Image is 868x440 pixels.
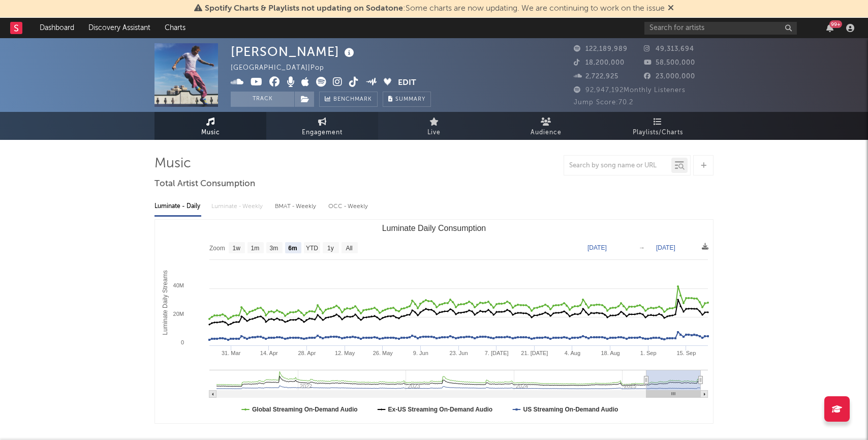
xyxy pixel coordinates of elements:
text: All [346,245,352,252]
button: Track [231,92,294,107]
span: Benchmark [333,94,372,106]
a: Playlists/Charts [602,112,714,140]
span: Audience [531,127,562,139]
svg: Luminate Daily Consumption [155,220,713,423]
text: 23. Jun [449,350,468,356]
span: 49,313,694 [644,46,694,52]
div: 99 + [829,20,842,28]
span: Playlists/Charts [633,127,683,139]
text: [DATE] [656,244,675,251]
text: 1. Sep [640,350,657,356]
span: Live [427,127,441,139]
a: Engagement [266,112,378,140]
span: Jump Score: 70.2 [574,99,633,106]
text: [DATE] [587,244,607,251]
a: Benchmark [319,92,378,107]
span: 92,947,192 Monthly Listeners [574,87,686,94]
span: Music [201,127,220,139]
span: Summary [395,97,425,102]
text: 15. Sep [676,350,696,356]
span: Spotify Charts & Playlists not updating on Sodatone [205,5,403,13]
text: 18. Aug [601,350,619,356]
div: BMAT - Weekly [275,198,318,215]
span: Total Artist Consumption [154,178,255,190]
span: 23,000,000 [644,73,695,80]
div: OCC - Weekly [328,198,369,215]
span: Engagement [302,127,343,139]
text: 14. Apr [260,350,278,356]
input: Search for artists [644,22,797,35]
button: Edit [398,77,416,90]
div: [GEOGRAPHIC_DATA] | Pop [231,62,336,74]
text: 26. May [373,350,393,356]
a: Discovery Assistant [81,18,158,38]
div: [PERSON_NAME] [231,43,357,60]
a: Audience [490,112,602,140]
text: 20M [173,311,184,317]
a: Charts [158,18,193,38]
text: Luminate Daily Consumption [382,224,486,232]
text: YTD [306,245,318,252]
a: Music [154,112,266,140]
text: 1m [251,245,260,252]
div: Luminate - Daily [154,198,201,215]
text: 3m [270,245,278,252]
text: 4. Aug [565,350,580,356]
text: 6m [288,245,297,252]
text: Ex-US Streaming On-Demand Audio [388,406,493,413]
text: 40M [173,282,184,288]
text: Zoom [209,245,225,252]
text: US Streaming On-Demand Audio [523,406,618,413]
span: Dismiss [668,5,674,13]
a: Dashboard [33,18,81,38]
span: 58,500,000 [644,60,695,66]
text: 31. Mar [222,350,241,356]
input: Search by song name or URL [564,162,671,170]
span: : Some charts are now updating. We are continuing to work on the issue [205,5,665,13]
text: 1w [233,245,241,252]
button: Summary [383,92,431,107]
span: 2,722,925 [574,73,618,80]
a: Live [378,112,490,140]
text: 9. Jun [413,350,428,356]
text: Luminate Daily Streams [162,270,169,335]
button: 99+ [826,24,833,32]
span: 122,189,989 [574,46,628,52]
text: 1y [327,245,334,252]
text: → [639,244,645,251]
text: 21. [DATE] [521,350,548,356]
text: 0 [181,339,184,345]
span: 18,200,000 [574,60,625,66]
text: 7. [DATE] [485,350,509,356]
text: 28. Apr [298,350,316,356]
text: Global Streaming On-Demand Audio [252,406,358,413]
text: 12. May [335,350,355,356]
